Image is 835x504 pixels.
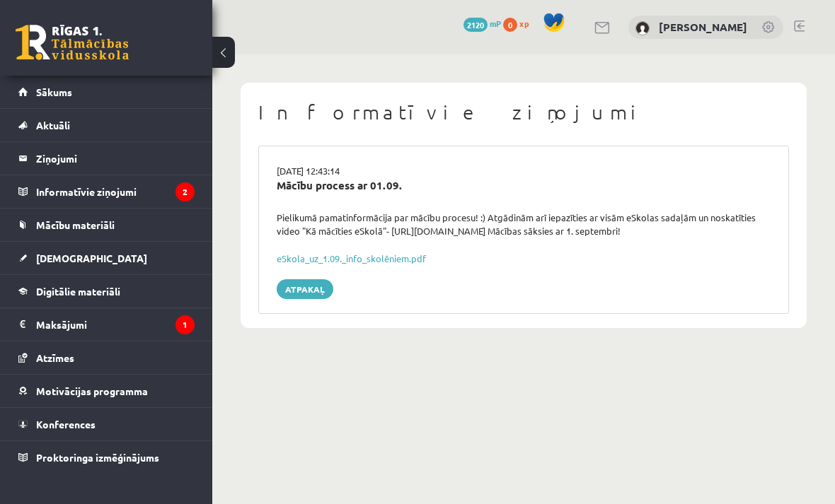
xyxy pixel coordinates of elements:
span: Proktoringa izmēģinājums [36,451,159,464]
a: Aktuāli [18,109,195,141]
a: [PERSON_NAME] [659,20,747,34]
a: Motivācijas programma [18,375,195,407]
h1: Informatīvie ziņojumi [258,100,789,124]
legend: Maksājumi [36,308,195,341]
legend: Ziņojumi [36,142,195,175]
a: [DEMOGRAPHIC_DATA] [18,242,195,274]
span: Aktuāli [36,119,70,131]
span: Atzīmes [36,351,74,364]
span: Mācību materiāli [36,218,115,231]
span: Sākums [36,86,72,98]
a: eSkola_uz_1.09._info_skolēniem.pdf [277,252,426,264]
span: Konferences [36,418,96,430]
a: Informatīvie ziņojumi2 [18,175,195,208]
span: [DEMOGRAPHIC_DATA] [36,252,147,264]
span: Digitālie materiāli [36,285,120,298]
a: Atpakaļ [277,279,333,299]
span: 0 [503,18,517,32]
legend: Informatīvie ziņojumi [36,175,195,208]
span: Motivācijas programma [36,385,148,397]
span: 2120 [463,18,488,32]
div: Pielikumā pamatinformācija par mācību procesu! :) Atgādinām arī iepazīties ar visām eSkolas sadaļ... [266,211,781,238]
i: 1 [175,315,195,334]
img: Enija Kristiāna Mezīte [635,21,650,35]
div: Mācību process ar 01.09. [277,177,771,194]
span: xp [519,18,529,29]
a: Rīgas 1. Tālmācības vidusskola [16,25,129,60]
a: Konferences [18,408,195,440]
i: 2 [175,182,195,201]
a: Sākums [18,76,195,108]
span: mP [490,18,501,29]
a: 0 xp [503,18,536,29]
a: Maksājumi1 [18,308,195,341]
a: Ziņojumi [18,142,195,175]
a: Atzīmes [18,341,195,374]
div: [DATE] 12:43:14 [266,164,781,178]
a: Mācību materiāli [18,209,195,241]
a: Proktoringa izmēģinājums [18,441,195,474]
a: 2120 mP [463,18,501,29]
a: Digitālie materiāli [18,275,195,307]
